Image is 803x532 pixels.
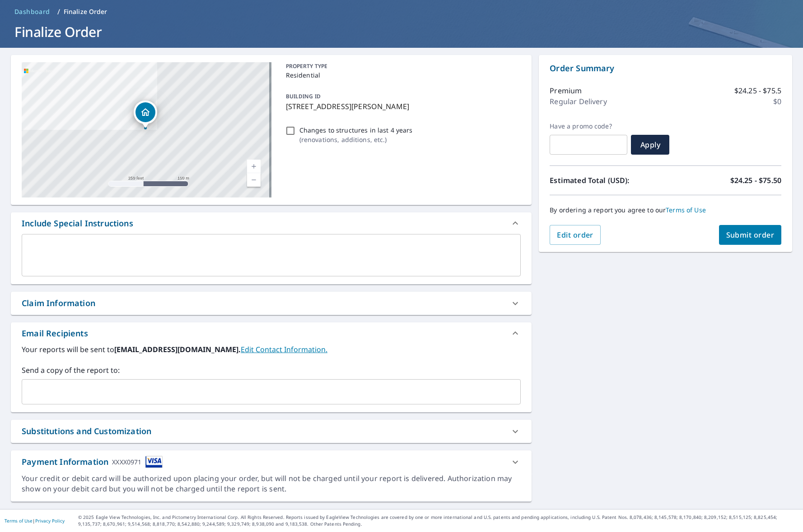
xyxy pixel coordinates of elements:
label: Send a copy of the report to: [22,365,521,376]
p: [STREET_ADDRESS][PERSON_NAME] [286,101,518,112]
span: Apply [638,140,662,150]
div: Payment InformationXXXX0971cardImage [11,450,532,473]
h1: Finalize Order [11,23,792,41]
div: Include Special Instructions [11,212,532,234]
nav: breadcrumb [11,5,792,19]
p: Changes to structures in last 4 years [299,125,413,135]
a: Terms of Use [666,206,706,214]
div: Your credit or debit card will be authorized upon placing your order, but will not be charged unt... [22,473,521,494]
a: EditContactInfo [241,344,327,354]
p: Order Summary [550,62,781,74]
a: Current Level 17, Zoom In [247,160,261,173]
a: Dashboard [11,5,54,19]
button: Submit order [719,225,782,245]
label: Have a promo code? [550,122,627,130]
p: Regular Delivery [550,96,607,107]
p: $0 [773,96,781,107]
p: $24.25 - $75.5 [734,85,781,96]
label: Your reports will be sent to [22,344,521,355]
a: Privacy Policy [35,518,65,524]
div: Claim Information [22,297,95,309]
p: By ordering a report you agree to our [550,206,781,214]
div: XXXX0971 [112,456,141,468]
div: Substitutions and Customization [22,425,151,437]
div: Include Special Instructions [22,217,133,229]
div: Claim Information [11,292,532,315]
p: $24.25 - $75.50 [730,175,781,186]
p: Premium [550,85,582,96]
p: Estimated Total (USD): [550,175,665,186]
div: Dropped pin, building 1, Residential property, 3066 E Us Highway 175 Kaufman, TX 75142 [134,101,157,128]
span: Submit order [726,230,775,240]
div: Payment Information [22,456,163,468]
p: © 2025 Eagle View Technologies, Inc. and Pictometry International Corp. All Rights Reserved. Repo... [78,514,798,527]
b: [EMAIL_ADDRESS][DOMAIN_NAME]. [114,344,241,354]
p: | [5,518,65,523]
button: Apply [631,135,669,155]
div: Email Recipients [22,327,88,339]
a: Terms of Use [5,518,33,524]
p: BUILDING ID [286,92,321,100]
img: cardImage [145,456,163,468]
a: Current Level 17, Zoom Out [247,173,261,187]
div: Email Recipients [11,322,532,344]
li: / [57,6,60,17]
p: ( renovations, additions, etc. ) [299,135,413,144]
p: Finalize Order [64,7,107,16]
span: Edit order [557,230,593,240]
button: Edit order [550,225,601,245]
p: Residential [286,70,518,80]
p: PROPERTY TYPE [286,62,518,70]
span: Dashboard [14,7,50,16]
div: Substitutions and Customization [11,420,532,443]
